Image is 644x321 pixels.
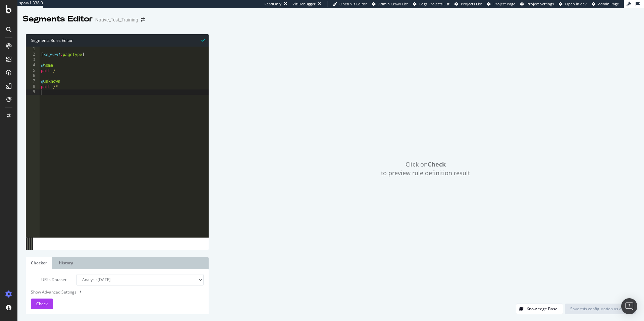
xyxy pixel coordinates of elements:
[26,73,40,79] div: 6
[527,306,557,312] div: Knowledge Base
[26,84,40,89] div: 8
[333,1,367,7] a: Open Viz Editor
[428,160,446,168] strong: Check
[419,1,449,6] span: Logs Projects List
[520,1,554,7] a: Project Settings
[292,1,317,7] div: Viz Debugger:
[527,1,554,6] span: Project Settings
[559,1,587,7] a: Open in dev
[201,37,205,43] span: Syntax is valid
[26,89,40,95] div: 9
[339,1,367,6] span: Open Viz Editor
[26,34,209,47] div: Segments Rules Editor
[621,298,637,314] div: Open Intercom Messenger
[413,1,449,7] a: Logs Projects List
[516,306,563,312] a: Knowledge Base
[26,47,40,52] div: 1
[381,160,470,177] span: Click on to preview rule definition result
[264,1,282,7] div: ReadOnly:
[26,274,71,285] label: URLs Dataset
[598,1,619,6] span: Admin Page
[23,13,93,25] div: Segments Editor
[26,79,40,84] div: 7
[493,1,515,6] span: Project Page
[36,301,48,307] span: Check
[570,306,630,312] div: Save this configuration as active
[516,304,563,314] button: Knowledge Base
[565,304,636,314] button: Save this configuration as active
[141,17,145,22] div: arrow-right-arrow-left
[26,57,40,63] div: 3
[31,299,53,309] button: Check
[26,68,40,73] div: 5
[26,63,40,68] div: 4
[454,1,482,7] a: Projects List
[372,1,408,7] a: Admin Crawl List
[461,1,482,6] span: Projects List
[26,289,199,295] div: Show Advanced Settings
[487,1,515,7] a: Project Page
[26,52,40,57] div: 2
[54,257,78,269] a: History
[26,257,52,269] a: Checker
[565,1,587,6] span: Open in dev
[378,1,408,6] span: Admin Crawl List
[592,1,619,7] a: Admin Page
[95,16,138,23] div: Native_Test_Training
